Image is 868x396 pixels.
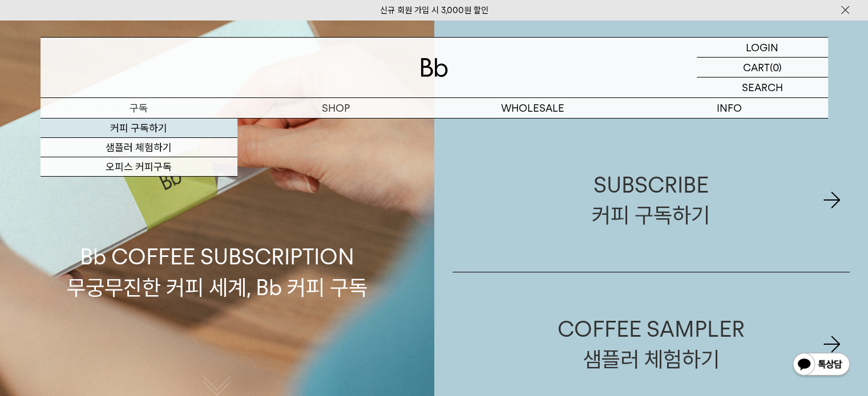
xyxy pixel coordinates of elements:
[697,38,828,58] a: LOGIN
[41,157,237,177] a: 오피스 커피구독
[592,170,710,230] div: SUBSCRIBE 커피 구독하기
[421,58,448,77] img: 로고
[743,58,770,77] p: CART
[41,98,237,118] a: 구독
[67,133,368,302] p: Bb COFFEE SUBSCRIPTION 무궁무진한 커피 세계, Bb 커피 구독
[434,98,631,118] p: WHOLESALE
[631,98,828,118] p: INFO
[742,77,783,97] p: SEARCH
[792,352,851,379] img: 카카오톡 채널 1:1 채팅 버튼
[697,58,828,77] a: CART (0)
[558,314,745,374] div: COFFEE SAMPLER 샘플러 체험하기
[453,128,850,272] a: SUBSCRIBE커피 구독하기
[380,5,488,15] a: 신규 회원 가입 시 3,000원 할인
[746,38,778,57] p: LOGIN
[41,119,237,138] a: 커피 구독하기
[770,58,782,77] p: (0)
[237,98,434,118] a: SHOP
[41,138,237,157] a: 샘플러 체험하기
